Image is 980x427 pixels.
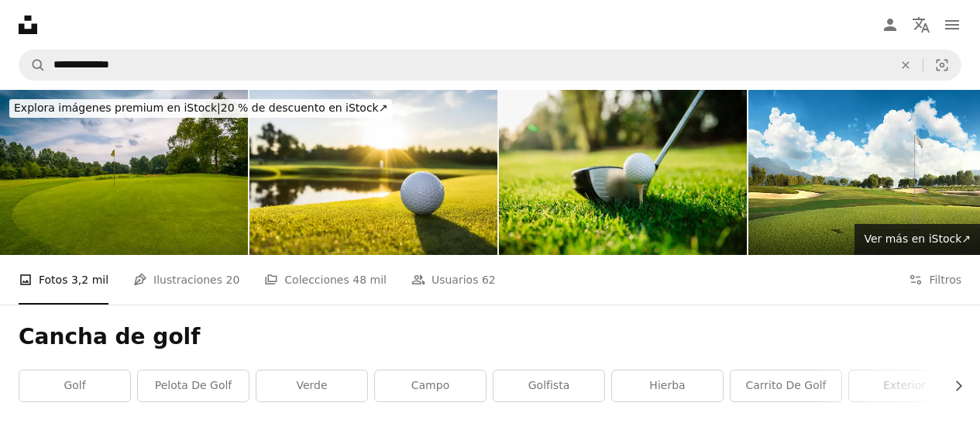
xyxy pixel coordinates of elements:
[14,102,387,114] span: 20 % de descuento en iStock ↗
[411,255,496,305] a: Usuarios 62
[352,271,387,288] span: 48 mil
[864,232,971,245] span: Ver más en iStock ↗
[19,50,46,80] button: Buscar en Unsplash
[937,9,968,40] button: Menú
[133,255,239,305] a: Ilustraciones 20
[612,370,723,401] a: hierba
[731,370,841,401] a: carrito de golf
[909,255,961,305] button: Filtros
[906,9,937,40] button: Idioma
[19,50,961,81] form: Encuentra imágenes en todo el sitio
[944,370,961,401] button: desplazar lista a la derecha
[482,271,496,288] span: 62
[19,370,130,401] a: golf
[499,90,747,255] img: Club de golf y pelota de golf en un césped verde en un hermoso campo de golf - Foto de archivo
[923,50,961,80] button: Búsqueda visual
[493,370,604,401] a: golfista
[19,15,37,34] a: Inicio — Unsplash
[875,9,906,40] a: Iniciar sesión / Registrarse
[375,370,486,401] a: campo
[854,224,980,255] a: Ver más en iStock↗
[256,370,367,401] a: verde
[264,255,387,305] a: Colecciones 48 mil
[249,90,497,255] img: Bola de golf blanca en el pintoresco campo de golf verde al atardecer. Espacio de copia.
[14,102,221,114] span: Explora imágenes premium en iStock |
[889,50,923,80] button: Borrar
[19,323,961,351] h1: Cancha de golf
[849,370,960,401] a: exterior
[225,271,239,288] span: 20
[138,370,249,401] a: pelota de golf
